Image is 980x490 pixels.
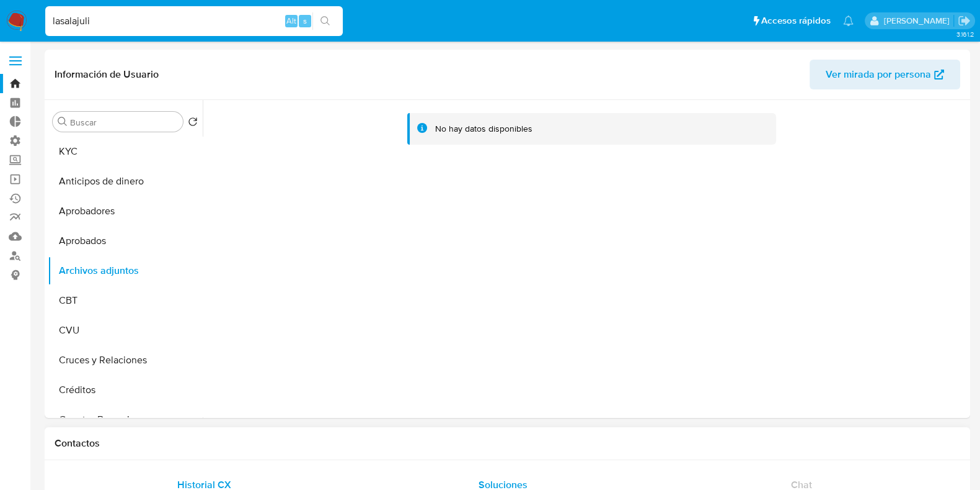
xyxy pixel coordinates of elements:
button: Ver mirada por persona [810,60,960,89]
button: CVU [48,315,203,345]
p: julian.lasala@mercadolibre.com [883,15,953,27]
button: Archivos adjuntos [48,256,203,286]
button: Aprobados [48,226,203,256]
a: Salir [958,14,971,27]
button: Volver al orden por defecto [188,117,198,130]
h1: Información de Usuario [55,68,159,81]
span: s [303,15,307,27]
button: Aprobadores [48,196,203,226]
button: Anticipos de dinero [48,166,203,196]
div: No hay datos disponibles [435,123,532,135]
button: CBT [48,286,203,315]
span: Alt [286,15,296,27]
button: Cruces y Relaciones [48,345,203,375]
button: Cuentas Bancarias [48,405,203,435]
button: Buscar [58,117,68,127]
a: Notificaciones [843,16,854,26]
input: Buscar [70,117,178,128]
span: Ver mirada por persona [826,60,931,89]
h1: Contactos [55,437,960,450]
span: Accesos rápidos [761,14,831,27]
button: KYC [48,137,203,166]
input: Buscar usuario o caso... [45,13,343,29]
button: Créditos [48,375,203,405]
button: search-icon [312,12,338,30]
